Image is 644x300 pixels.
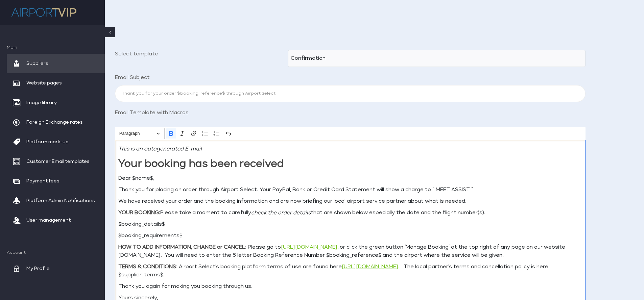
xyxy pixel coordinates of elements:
[115,127,586,140] div: Editor toolbar
[118,243,582,259] p: : Please go to , or click the green button ‘Manage Booking’ at the top right of any page on our w...
[7,132,105,152] a: Platform mark-up
[7,93,105,112] a: Image library
[163,272,165,277] strong: .
[118,282,582,291] p: Thank you again for making you booking through us.
[118,174,582,182] p: Dear $name$,
[7,171,105,191] a: Payment fees
[10,5,78,20] img: company logo here
[119,129,154,137] span: Paragraph
[118,264,176,269] strong: TERMS & CONDITIONS
[7,45,105,50] span: Main
[7,210,105,230] a: User management
[7,259,105,278] a: My Profile
[342,264,398,269] a: [URL][DOMAIN_NAME]
[26,54,48,73] span: Suppliers
[118,245,245,250] strong: HOW TO ADD INFORMATION, CHANGE or CANCEL
[26,132,69,152] span: Platform mark-up
[116,128,163,139] button: Paragraph, Heading
[26,259,50,278] span: My Profile
[113,74,286,82] label: Email Subject
[26,191,95,210] span: Platform Admin Notifications
[26,171,59,191] span: Payment fees
[7,152,105,171] a: Customer Email templates
[26,73,62,93] span: Website pages
[281,245,337,250] a: [URL][DOMAIN_NAME]
[118,232,582,240] p: $booking_requirements$
[118,220,582,228] p: $booking_details$
[118,263,582,279] p: : Airport Select's booking platform terms of use are found here . The local partner's terms and c...
[118,146,202,151] i: This is an autogenerated E-mail
[26,93,57,112] span: Image library
[7,112,105,132] a: Foreign Exchange rates
[118,186,582,194] p: Thank you for placing an order through Airport Select. Your PayPal, Bank or Credit Card Statement...
[118,209,582,217] p: Please take a moment to carefully that are shown below especially the date and the flight number(s).
[251,210,311,215] i: check the order details
[118,210,160,215] strong: YOUR BOOKING:
[7,250,105,255] span: Account
[26,152,90,171] span: Customer Email templates
[113,50,286,64] label: Select template
[26,210,71,230] span: User management
[118,197,582,205] p: We have received your order and the booking information and are now briefing our local airport se...
[118,159,284,169] strong: Your booking has been received
[7,54,105,73] a: Suppliers
[113,109,286,117] label: Email Template with Macros
[26,112,83,132] span: Foreign Exchange rates
[7,73,105,93] a: Website pages
[7,191,105,210] a: Platform Admin Notifications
